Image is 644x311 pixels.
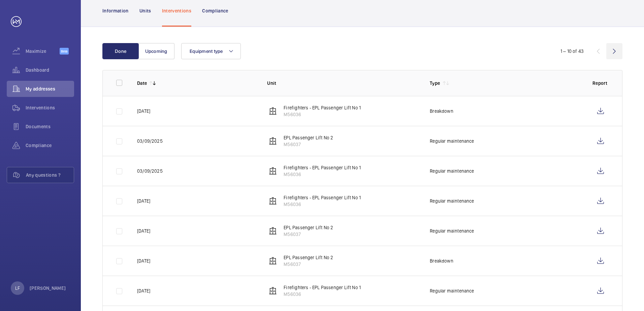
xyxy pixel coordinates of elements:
p: [DATE] [137,257,150,264]
p: M56037 [284,141,333,148]
img: elevator.svg [269,167,277,175]
img: elevator.svg [269,137,277,145]
span: Interventions [26,104,74,111]
p: M56036 [284,201,361,208]
p: [DATE] [137,228,150,234]
p: Regular maintenance [430,228,474,234]
p: EPL Passenger Lift No 2 [284,134,333,141]
p: Report [592,80,609,87]
p: Unit [267,80,419,87]
span: Maximize [26,48,60,55]
p: Date [137,80,147,87]
button: Done [102,43,139,59]
p: M56036 [284,291,361,298]
button: Equipment type [181,43,241,59]
span: Beta [60,48,69,55]
p: Firefighters - EPL Passenger Lift No 1 [284,284,361,291]
p: [DATE] [137,108,150,114]
p: Firefighters - EPL Passenger Lift No 1 [284,104,361,111]
p: [DATE] [137,198,150,204]
p: Compliance [202,7,228,14]
p: M56036 [284,171,361,178]
p: EPL Passenger Lift No 2 [284,254,333,261]
img: elevator.svg [269,257,277,265]
p: [DATE] [137,287,150,294]
p: Firefighters - EPL Passenger Lift No 1 [284,194,361,201]
p: Regular maintenance [430,287,474,294]
p: Regular maintenance [430,168,474,174]
span: Any questions ? [26,172,74,178]
img: elevator.svg [269,287,277,295]
p: Breakdown [430,108,453,114]
img: elevator.svg [269,227,277,235]
img: elevator.svg [269,197,277,205]
p: Type [430,80,440,87]
button: Upcoming [138,43,174,59]
p: 03/09/2025 [137,138,163,144]
p: 03/09/2025 [137,168,163,174]
p: Regular maintenance [430,198,474,204]
span: Documents [26,123,74,130]
p: Information [102,7,129,14]
p: LF [15,285,20,291]
p: Regular maintenance [430,138,474,144]
p: M56037 [284,231,333,238]
p: EPL Passenger Lift No 2 [284,224,333,231]
p: Units [139,7,151,14]
p: Interventions [162,7,192,14]
p: Firefighters - EPL Passenger Lift No 1 [284,164,361,171]
p: M56036 [284,111,361,118]
div: 1 – 10 of 43 [560,48,584,55]
img: elevator.svg [269,107,277,115]
p: [PERSON_NAME] [30,285,66,291]
p: Breakdown [430,257,453,264]
span: My addresses [26,85,74,92]
p: M56037 [284,261,333,268]
span: Dashboard [26,67,74,73]
span: Equipment type [190,48,223,54]
span: Compliance [26,142,74,149]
